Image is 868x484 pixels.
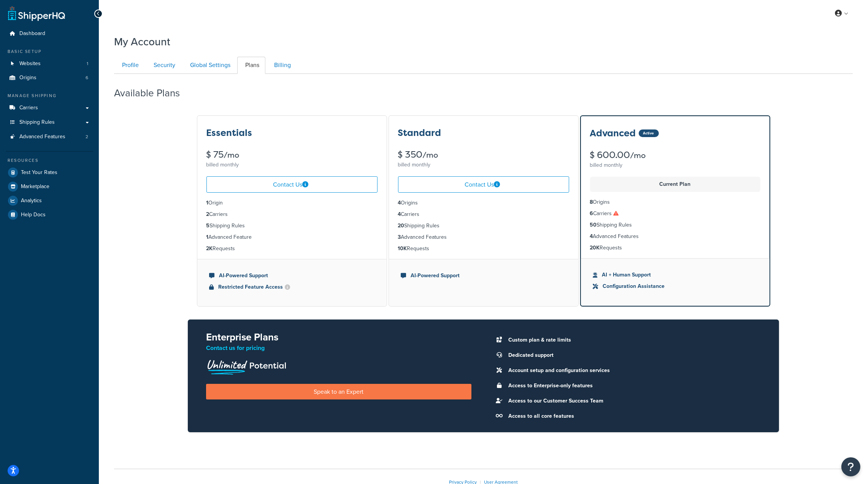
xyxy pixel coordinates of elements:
span: Marketplace [21,184,49,190]
div: $ 600.00 [590,150,760,160]
a: Profile [114,57,145,74]
div: Active [639,129,659,137]
span: Websites [19,61,41,67]
span: Dashboard [19,30,45,37]
a: Analytics [6,194,93,208]
strong: 1 [206,233,209,241]
small: /mo [423,150,438,160]
strong: 5 [206,222,210,230]
li: Carriers [590,209,760,218]
li: Requests [206,244,378,253]
li: Origin [206,199,378,207]
a: Speak to an Expert [206,384,471,399]
span: Carriers [19,105,38,111]
a: Websites 1 [6,57,93,71]
li: Requests [398,244,569,253]
strong: 4 [398,210,401,218]
p: Current Plan [595,179,756,190]
a: Marketplace [6,180,93,193]
div: Manage Shipping [6,93,93,99]
div: Basic Setup [6,48,93,55]
span: 1 [87,61,88,67]
li: Advanced Features [6,130,93,144]
span: 2 [86,134,88,140]
a: Global Settings [182,57,236,74]
p: Contact us for pricing [206,343,471,353]
strong: 50 [590,221,597,229]
a: Contact Us [398,176,569,193]
a: Shipping Rules [6,115,93,129]
li: Shipping Rules [206,222,378,230]
li: Configuration Assistance [593,282,757,291]
small: /mo [224,150,240,160]
li: Shipping Rules [398,222,569,230]
li: Origins [6,71,93,85]
h2: Enterprise Plans [206,332,471,343]
div: billed monthly [590,160,760,171]
div: $ 350 [398,150,569,160]
span: Shipping Rules [19,119,55,126]
a: Carriers [6,101,93,115]
strong: 8 [590,198,593,206]
h1: My Account [114,34,170,49]
span: Analytics [21,198,42,204]
a: Dashboard [6,27,93,41]
h3: Standard [398,128,441,138]
span: 6 [86,75,88,81]
li: Custom plan & rate limits [505,335,761,345]
span: Origins [19,75,36,81]
a: Billing [266,57,297,74]
div: billed monthly [398,160,569,170]
li: AI + Human Support [593,271,757,279]
span: Test Your Rates [21,169,57,176]
li: Websites [6,57,93,71]
li: Shipping Rules [590,221,760,229]
small: /mo [630,150,646,161]
a: Security [146,57,181,74]
a: Plans [237,57,265,74]
strong: 2 [206,210,209,218]
li: Advanced Features [398,233,569,241]
div: billed monthly [206,160,378,170]
div: Resources [6,157,93,164]
a: Help Docs [6,208,93,222]
strong: 2K [206,244,213,252]
strong: 6 [590,209,593,217]
li: Account setup and configuration services [505,365,761,376]
h3: Advanced [590,128,636,138]
li: Advanced Features [590,232,760,241]
a: Test Your Rates [6,166,93,179]
li: Carriers [206,210,378,219]
li: Access to our Customer Success Team [505,396,761,406]
li: Access to all core features [505,411,761,422]
h2: Available Plans [114,88,191,99]
strong: 4 [590,232,593,240]
li: AI-Powered Support [209,272,374,280]
li: Access to Enterprise-only features [505,380,761,391]
a: ShipperHQ Home [8,6,65,21]
strong: 10K [398,244,407,252]
li: Dedicated support [505,350,761,361]
button: Open Resource Center [841,457,860,476]
li: Advanced Feature [206,233,378,241]
a: Contact Us [206,176,378,193]
li: Restricted Feature Access [209,283,374,291]
li: Carriers [398,210,569,219]
li: Origins [398,199,569,207]
span: Help Docs [21,212,46,218]
strong: 3 [398,233,401,241]
strong: 4 [398,199,401,207]
div: $ 75 [206,150,378,160]
strong: 20K [590,244,600,252]
li: Origins [590,198,760,206]
li: AI-Powered Support [401,272,566,280]
li: Requests [590,244,760,252]
strong: 1 [206,199,209,207]
a: Origins 6 [6,71,93,85]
